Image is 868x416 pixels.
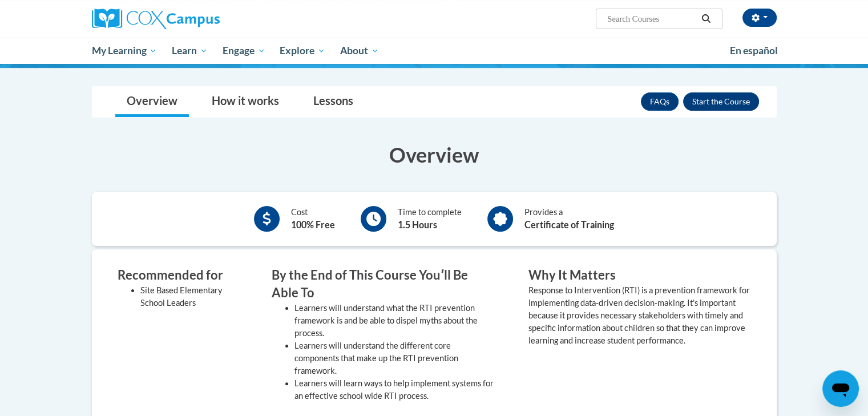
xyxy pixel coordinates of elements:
button: Enroll [683,92,759,111]
span: About [340,44,379,58]
a: My Learning [84,38,165,64]
a: Overview [115,87,189,117]
div: Time to complete [398,206,462,232]
a: Explore [272,38,333,64]
input: Search Courses [606,12,697,26]
div: Cost [291,206,335,232]
value: Response to Intervention (RTI) is a prevention framework for implementing data-driven decision-ma... [528,285,750,345]
h3: Why It Matters [528,266,751,284]
a: Cox Campus [92,9,309,29]
a: How it works [200,87,290,117]
h3: Recommended for [118,266,237,284]
div: Provides a [524,206,614,232]
button: Account Settings [742,9,777,27]
b: 1.5 Hours [398,219,437,230]
div: Main menu [75,38,794,64]
span: Engage [223,44,265,58]
h3: By the End of This Course Youʹll Be Able To [272,266,494,302]
b: 100% Free [291,219,335,230]
span: En español [730,45,778,56]
span: My Learning [91,44,157,58]
li: Learners will understand what the RTI prevention framework is and be able to dispel myths about t... [294,302,494,340]
a: Lessons [302,87,365,117]
button: Search [697,12,714,26]
a: En español [722,39,785,63]
a: FAQs [641,92,679,111]
li: Learners will understand the different core components that make up the RTI prevention framework. [294,340,494,377]
li: Learners will learn ways to help implement systems for an effective school wide RTI process. [294,377,494,402]
iframe: Button to launch messaging window [822,370,859,407]
a: Learn [164,38,215,64]
a: About [333,38,386,64]
a: Engage [215,38,273,64]
b: Certificate of Training [524,219,614,230]
span: Learn [172,44,208,58]
img: Cox Campus [92,9,220,29]
li: Site Based Elementary School Leaders [140,284,237,309]
span: Explore [280,44,325,58]
h3: Overview [92,140,777,169]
